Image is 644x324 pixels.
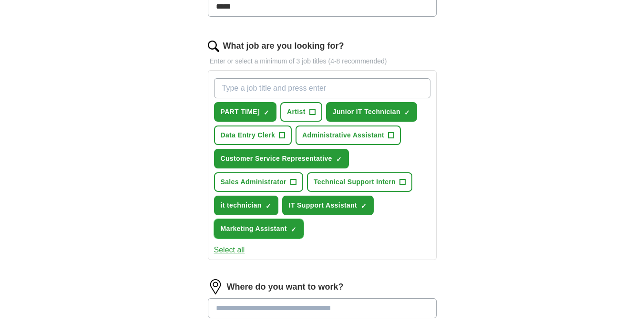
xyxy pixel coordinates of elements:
button: PART TIME]✓ [214,102,277,122]
span: Junior IT Technician [333,107,400,117]
p: Enter or select a minimum of 3 job titles (4-8 recommended) [208,56,437,66]
span: PART TIME] [221,107,260,117]
span: Administrative Assistant [302,130,384,140]
span: ✓ [336,156,342,163]
img: search.png [208,41,219,52]
button: Select all [214,244,245,256]
button: Customer Service Representative✓ [214,149,349,168]
span: ✓ [361,202,367,210]
label: What job are you looking for? [223,40,344,52]
input: Type a job title and press enter [214,78,430,98]
span: Data Entry Clerk [221,130,276,140]
button: Marketing Assistant✓ [214,219,304,239]
span: IT Support Assistant [289,200,357,210]
span: Marketing Assistant [221,224,287,234]
button: Junior IT Technician✓ [326,102,417,122]
button: Administrative Assistant [296,125,401,145]
label: Where do you want to work? [227,281,344,293]
button: Technical Support Intern [307,172,412,192]
button: it technician✓ [214,196,278,215]
span: ✓ [266,202,271,210]
span: Sales Administrator [221,177,286,187]
span: ✓ [291,226,296,233]
button: Sales Administrator [214,172,303,192]
span: Customer Service Representative [221,154,332,164]
span: ✓ [404,109,410,116]
button: Data Entry Clerk [214,125,292,145]
span: Artist [287,107,306,117]
span: Technical Support Intern [314,177,396,187]
button: Artist [280,102,322,122]
button: IT Support Assistant✓ [282,196,374,215]
img: location.png [208,279,223,294]
span: ✓ [264,109,269,116]
span: it technician [221,200,262,210]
